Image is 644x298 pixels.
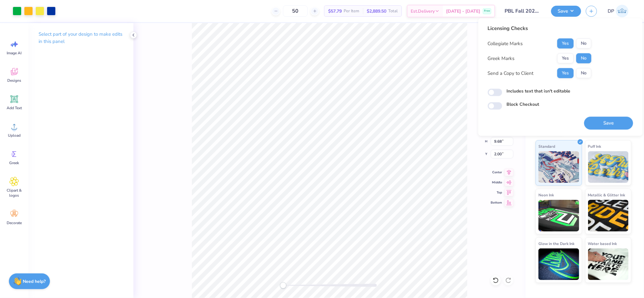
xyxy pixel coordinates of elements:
span: Decorate [7,220,22,225]
span: Middle [491,180,502,185]
button: Yes [557,39,574,49]
p: Select part of your design to make edits in this panel [39,31,123,45]
a: DP [605,5,631,17]
img: Glow in the Dark Ink [538,248,579,280]
span: Greek [9,160,19,165]
span: Top [491,190,502,195]
label: Includes text that isn't editable [507,88,571,94]
img: Neon Ink [538,200,579,231]
span: Free [484,9,490,13]
span: Metallic & Glitter Ink [588,192,625,198]
span: Upload [8,133,21,138]
button: No [576,53,592,63]
button: Save [584,117,633,130]
button: Save [551,6,581,17]
span: $57.79 [328,8,342,15]
span: Glow in the Dark Ink [538,240,574,247]
input: Untitled Design [500,5,546,17]
img: Darlene Padilla [616,5,629,17]
div: Accessibility label [280,282,286,289]
span: Image AI [7,51,22,56]
span: Add Text [7,105,22,110]
span: Clipart & logos [4,188,25,198]
span: [DATE] - [DATE] [446,8,480,15]
button: Yes [557,53,574,63]
div: Send a Copy to Client [488,69,534,77]
div: Greek Marks [488,55,515,62]
button: Yes [557,68,574,78]
span: Neon Ink [538,192,554,198]
input: – – [283,5,308,17]
label: Block Checkout [507,101,539,108]
span: $2,889.50 [367,8,386,15]
img: Standard [538,151,579,183]
div: Collegiate Marks [488,40,523,47]
strong: Need help? [23,278,46,284]
span: Standard [538,143,555,150]
span: Puff Ink [588,143,601,150]
span: Total [388,8,398,15]
span: DP [608,8,614,15]
button: No [576,68,592,78]
div: Licensing Checks [488,25,592,32]
span: Water based Ink [588,240,617,247]
span: Est. Delivery [411,8,435,15]
span: Designs [7,78,21,83]
img: Puff Ink [588,151,629,183]
button: No [576,39,592,49]
span: Bottom [491,200,502,205]
span: Per Item [344,8,359,15]
span: Center [491,170,502,175]
img: Metallic & Glitter Ink [588,200,629,231]
img: Water based Ink [588,248,629,280]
